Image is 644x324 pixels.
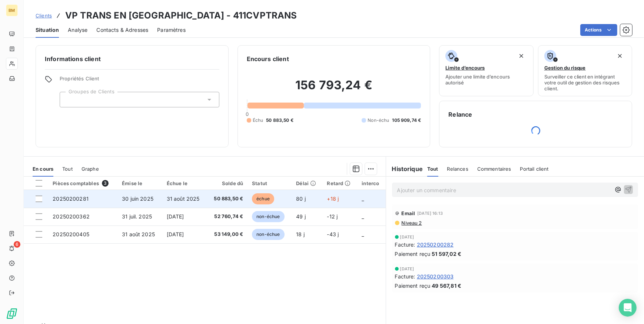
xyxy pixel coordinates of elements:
[296,196,306,202] span: 80 j
[327,180,353,186] div: Retard
[122,231,155,237] span: 31 août 2025
[432,282,461,290] span: 49 567,81 €
[6,4,18,16] div: BM
[252,211,284,222] span: non-échue
[395,250,431,258] span: Paiement reçu
[246,111,249,117] span: 0
[432,250,461,258] span: 51 597,02 €
[53,180,113,187] div: Pièces comptables
[167,196,200,202] span: 31 août 2025
[362,213,364,220] span: _
[96,26,148,34] span: Contacts & Adresses
[544,65,586,71] span: Gestion du risque
[14,241,20,248] span: 6
[395,241,415,248] span: Facture :
[580,24,617,36] button: Actions
[520,166,549,172] span: Portail client
[60,76,219,86] span: Propriétés Client
[167,180,203,186] div: Échue le
[417,273,454,280] span: 20250200303
[53,196,89,202] span: 20250200281
[296,231,305,237] span: 18 j
[157,26,186,34] span: Paramètres
[122,213,152,220] span: 31 juil. 2025
[400,235,414,239] span: [DATE]
[167,213,184,220] span: [DATE]
[296,180,318,186] div: Délai
[66,96,72,103] input: Ajouter une valeur
[477,166,511,172] span: Commentaires
[296,213,306,220] span: 49 j
[252,180,287,186] div: Statut
[82,166,99,172] span: Graphe
[400,267,414,271] span: [DATE]
[448,110,623,119] h6: Relance
[253,117,263,124] span: Échu
[252,193,274,204] span: échue
[362,196,364,202] span: _
[362,180,381,186] div: interco
[447,166,468,172] span: Relances
[538,45,632,96] button: Gestion du risqueSurveiller ce client en intégrant votre outil de gestion des risques client.
[619,299,637,317] div: Open Intercom Messenger
[266,117,293,124] span: 50 883,50 €
[395,282,431,290] span: Paiement reçu
[417,241,454,248] span: 20250200282
[211,195,243,203] span: 50 883,50 €
[439,45,533,96] button: Limite d’encoursAjouter une limite d’encours autorisé
[36,12,52,19] a: Clients
[327,231,339,237] span: -43 j
[445,65,485,71] span: Limite d’encours
[247,78,421,100] h2: 156 793,24 €
[327,213,338,220] span: -12 j
[102,180,109,187] span: 3
[36,26,59,34] span: Situation
[211,180,243,186] div: Solde dû
[392,117,421,124] span: 105 909,74 €
[68,26,87,34] span: Analyse
[122,196,153,202] span: 30 juin 2025
[401,220,422,226] span: Niveau 2
[33,166,53,172] span: En cours
[6,308,18,320] img: Logo LeanPay
[327,196,339,202] span: +18 j
[427,166,438,172] span: Tout
[445,74,527,86] span: Ajouter une limite d’encours autorisé
[402,210,415,216] span: Email
[65,9,297,22] h3: VP TRANS EN [GEOGRAPHIC_DATA] - 411CVPTRANS
[211,213,243,220] span: 52 760,74 €
[53,213,90,220] span: 20250200362
[544,74,626,91] span: Surveiller ce client en intégrant votre outil de gestion des risques client.
[211,231,243,238] span: 53 149,00 €
[36,13,52,19] span: Clients
[386,164,423,173] h6: Historique
[62,166,73,172] span: Tout
[167,231,184,237] span: [DATE]
[362,231,364,237] span: _
[45,54,219,63] h6: Informations client
[368,117,389,124] span: Non-échu
[247,54,289,63] h6: Encours client
[252,229,284,240] span: non-échue
[53,231,89,237] span: 20250200405
[417,211,443,216] span: [DATE] 16:13
[395,273,415,280] span: Facture :
[122,180,158,186] div: Émise le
